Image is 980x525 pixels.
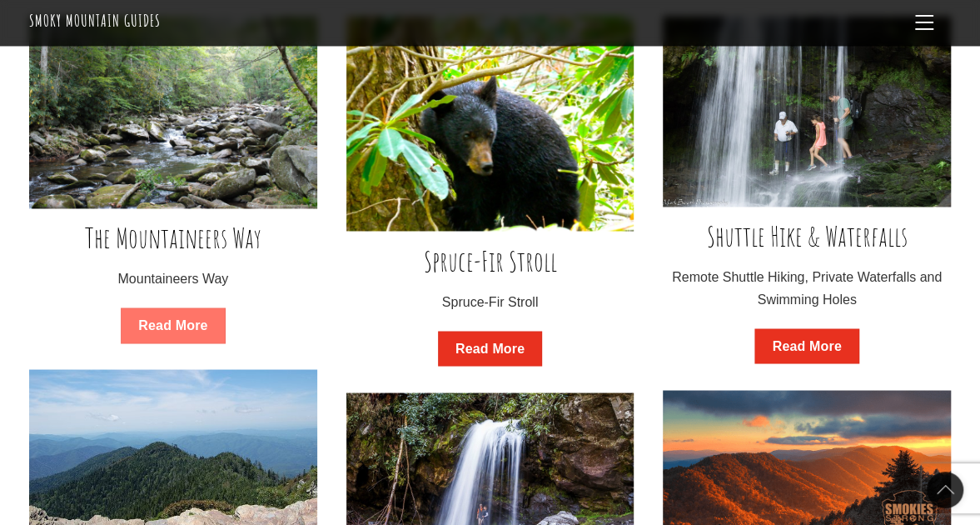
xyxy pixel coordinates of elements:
a: The Mountaineers Way [85,220,261,255]
a: Spruce-Fir Stroll [423,243,556,278]
img: DSCN1405-min [346,16,634,232]
a: Read More [438,331,542,367]
a: Read More [121,307,225,343]
img: DSC08614-2-min [663,16,950,207]
a: Smoky Mountain Guides [29,10,160,31]
p: Remote Shuttle Hiking, Private Waterfalls and Swimming Holes [663,267,950,311]
p: Spruce-Fir Stroll [346,291,634,312]
img: Stream+Elkmont [29,16,316,208]
a: Read More [754,328,858,364]
a: Shuttle Hike & Waterfalls [707,218,908,253]
a: Menu [908,7,941,39]
p: Mountaineers Way [29,268,316,290]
